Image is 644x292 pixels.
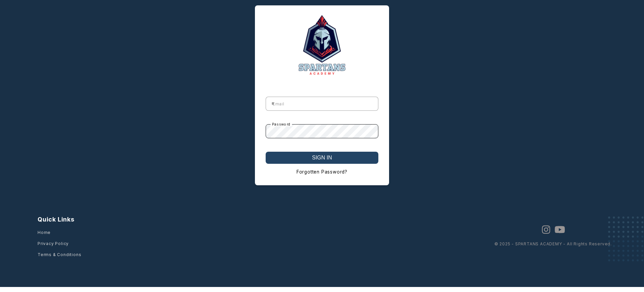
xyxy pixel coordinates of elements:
p: © 2025 - SPARTANS ACADEMY - All Rights Reserved. [494,241,612,247]
a: Home [38,227,51,238]
a: Privacy Policy [38,238,69,249]
a: Forgotten Password? [266,164,378,175]
img: sparta-logo [282,5,362,86]
label: password [271,122,292,126]
button: SIGN IN [266,152,378,164]
a: Terms & Conditions [38,249,81,260]
label: Email [271,101,286,106]
h2: Quick Links [38,215,74,224]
